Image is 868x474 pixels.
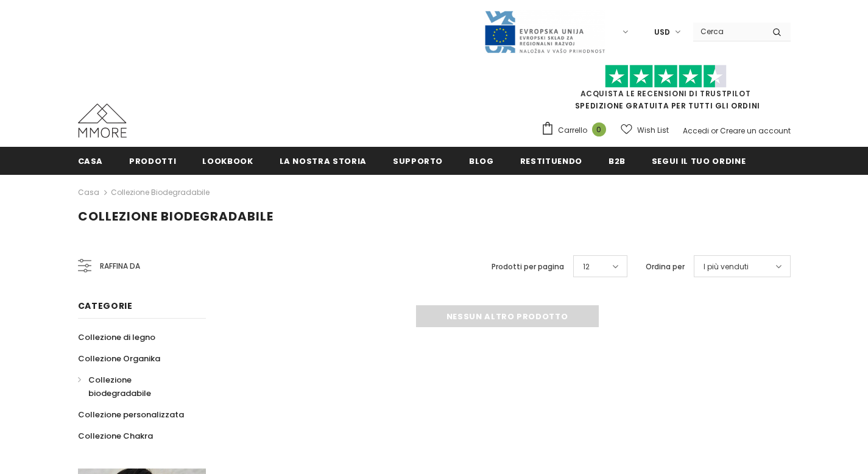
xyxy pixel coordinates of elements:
a: Accedi [683,126,709,136]
span: supporto [393,155,443,167]
a: Acquista le recensioni di TrustPilot [580,88,751,99]
span: 0 [592,122,606,136]
a: Collezione Chakra [78,425,153,447]
a: Restituendo [520,147,582,174]
span: SPEDIZIONE GRATUITA PER TUTTI GLI ORDINI [541,70,791,111]
img: Javni Razpis [484,10,605,54]
span: Blog [469,155,494,167]
span: Categorie [78,300,133,312]
span: Collezione personalizzata [78,409,184,420]
span: Collezione di legno [78,331,155,343]
img: Casi MMORE [78,104,127,138]
span: Lookbook [202,155,253,167]
span: 12 [583,261,590,273]
a: Collezione biodegradabile [78,369,192,404]
span: Wish List [637,124,669,136]
a: Lookbook [202,147,253,174]
a: Collezione di legno [78,327,155,348]
label: Ordina per [646,261,685,273]
span: Carrello [558,124,587,136]
span: Collezione biodegradabile [78,208,273,225]
span: I più venduti [704,261,749,273]
input: Search Site [693,23,763,40]
img: Fidati di Pilot Stars [605,65,727,88]
span: Prodotti [129,155,176,167]
span: Segui il tuo ordine [652,155,746,167]
a: Collezione biodegradabile [111,187,210,197]
a: Carrello 0 [541,121,612,140]
span: Collezione Organika [78,353,160,364]
a: Javni Razpis [484,26,605,37]
span: Collezione Chakra [78,430,153,442]
label: Prodotti per pagina [492,261,564,273]
a: Collezione Organika [78,348,160,369]
a: Collezione personalizzata [78,404,184,425]
span: USD [654,26,670,38]
a: supporto [393,147,443,174]
a: Casa [78,185,99,200]
a: Blog [469,147,494,174]
a: Creare un account [720,126,791,136]
a: B2B [609,147,626,174]
span: or [711,126,718,136]
span: Restituendo [520,155,582,167]
span: B2B [609,155,626,167]
a: Wish List [621,119,669,141]
a: Casa [78,147,104,174]
span: La nostra storia [280,155,367,167]
a: La nostra storia [280,147,367,174]
a: Prodotti [129,147,176,174]
span: Collezione biodegradabile [88,374,151,399]
span: Raffina da [100,260,140,273]
a: Segui il tuo ordine [652,147,746,174]
span: Casa [78,155,104,167]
